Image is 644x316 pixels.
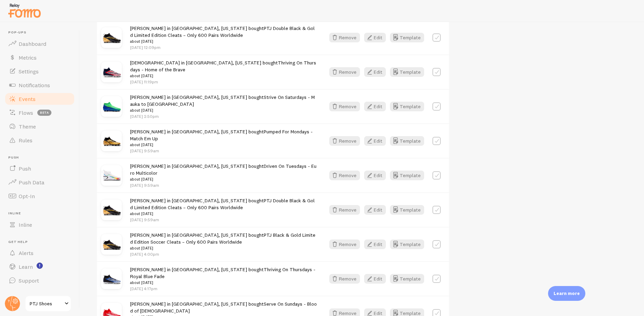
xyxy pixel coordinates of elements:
span: Push Data [19,179,45,186]
span: Push [19,165,31,172]
a: Edit [364,205,390,215]
p: [DATE] 4:17pm [130,286,317,292]
a: Push [4,162,75,175]
a: Thriving On Thursdays - Royal Blue Fade [130,266,315,279]
img: MG_9521_internet-sRGB_44cd2911-4ec0-44a4-8591-53547f8bc8a2_small.jpg [101,165,122,186]
p: [DATE] 9:59am [130,217,317,223]
span: Rules [19,137,32,144]
span: Support [19,277,39,284]
button: Remove [329,205,360,215]
a: Thriving On Thursdays - Home of the Brave [130,60,316,72]
button: Template [390,205,424,215]
small: about [DATE] [130,279,317,286]
div: Learn more [548,286,585,301]
span: Flows [19,109,33,116]
a: Settings [4,64,75,78]
a: Rules [4,133,75,147]
span: beta [37,110,51,116]
button: Template [390,67,424,77]
a: Edit [364,136,390,146]
button: Edit [364,33,386,42]
span: [PERSON_NAME] in [GEOGRAPHIC_DATA], [US_STATE] bought [130,232,317,251]
small: about [DATE] [130,73,317,79]
a: PTJ Black & Gold Limited Edition Soccer Cleats – Only 600 Pairs Worldwide [130,232,315,245]
span: Get Help [8,240,75,244]
span: PTJ Shoes [30,299,62,308]
button: Template [390,171,424,180]
span: Alerts [19,249,33,256]
small: about [DATE] [130,38,317,44]
small: about [DATE] [130,211,317,217]
button: Remove [329,274,360,284]
button: Template [390,33,424,42]
p: [DATE] 9:59am [130,148,317,154]
span: Settings [19,68,39,75]
button: Remove [329,171,360,180]
p: [DATE] 2:50pm [130,113,317,119]
a: Alerts [4,246,75,260]
a: Driven On Tuesdays - Euro Multicolor [130,163,316,176]
a: Support [4,274,75,287]
small: about [DATE] [130,176,317,182]
p: [DATE] 11:19pm [130,79,317,85]
a: Events [4,92,75,106]
span: Metrics [19,54,37,61]
p: [DATE] 12:09pm [130,44,317,50]
button: Edit [364,239,386,249]
button: Remove [329,33,360,42]
img: MG_9579_internet-sRGB_40106006-f2ad-4861-9cbb-f4e86ee700dc_small.jpg [101,62,122,82]
a: Opt-In [4,189,75,203]
a: Pumped For Mondays - Match Em Up [130,129,313,141]
a: Serve On Sundays - Blood of [DEMOGRAPHIC_DATA] [130,301,317,314]
a: Edit [364,33,390,42]
span: Events [19,95,36,102]
span: [PERSON_NAME] in [GEOGRAPHIC_DATA], [US_STATE] bought [130,266,317,286]
small: about [DATE] [130,142,317,148]
a: Theme [4,120,75,133]
button: Template [390,136,424,146]
small: about [DATE] [130,245,317,251]
img: MG_9543_internet-sRGB_e598c188-8f9d-4ee9-b9ef-df45fa8278b0_small.jpg [101,200,122,220]
a: Flows beta [4,106,75,120]
a: Dashboard [4,37,75,51]
button: Template [390,239,424,249]
span: [DEMOGRAPHIC_DATA] in [GEOGRAPHIC_DATA], [US_STATE] bought [130,60,317,79]
a: PTJ Double Black & Gold Limited Edition Cleats – Only 600 Pairs Worldwide [130,25,315,38]
span: [PERSON_NAME] in [GEOGRAPHIC_DATA], [US_STATE] bought [130,197,317,217]
a: PTJ Shoes [25,295,71,312]
span: [PERSON_NAME] in [GEOGRAPHIC_DATA], [US_STATE] bought [130,94,317,113]
svg: <p>Watch New Feature Tutorials!</p> [37,263,43,269]
button: Edit [364,102,386,111]
img: MG_9501_internet-sRGB_85682835-340e-4fdd-8b89-5ed7b6728bcc_small.jpg [101,131,122,151]
span: Learn [19,263,33,270]
a: Edit [364,102,390,111]
a: Edit [364,67,390,77]
img: MG_9536_internet-sRGB_4eacc702-7f54-4fbd-b0f0-47d2372c5c22_small.jpg [101,268,122,289]
span: [PERSON_NAME] in [GEOGRAPHIC_DATA], [US_STATE] bought [130,163,317,182]
a: Inline [4,218,75,232]
button: Edit [364,171,386,180]
button: Template [390,274,424,284]
span: [PERSON_NAME] in [GEOGRAPHIC_DATA], [US_STATE] bought [130,25,317,44]
button: Remove [329,67,360,77]
a: Strive On Saturdays - Mauka to [GEOGRAPHIC_DATA] [130,94,315,107]
span: Push [8,155,75,160]
a: Push Data [4,175,75,189]
a: Edit [364,274,390,284]
button: Remove [329,136,360,146]
button: Edit [364,274,386,284]
img: fomo-relay-logo-orange.svg [7,2,42,19]
span: Notifications [19,82,50,89]
button: Edit [364,136,386,146]
img: MG_9543_internet-sRGB_e598c188-8f9d-4ee9-b9ef-df45fa8278b0_small.jpg [101,27,122,48]
p: [DATE] 9:59am [130,182,317,188]
button: Remove [329,239,360,249]
button: Edit [364,205,386,215]
p: Learn more [554,290,580,297]
span: Inline [8,211,75,216]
